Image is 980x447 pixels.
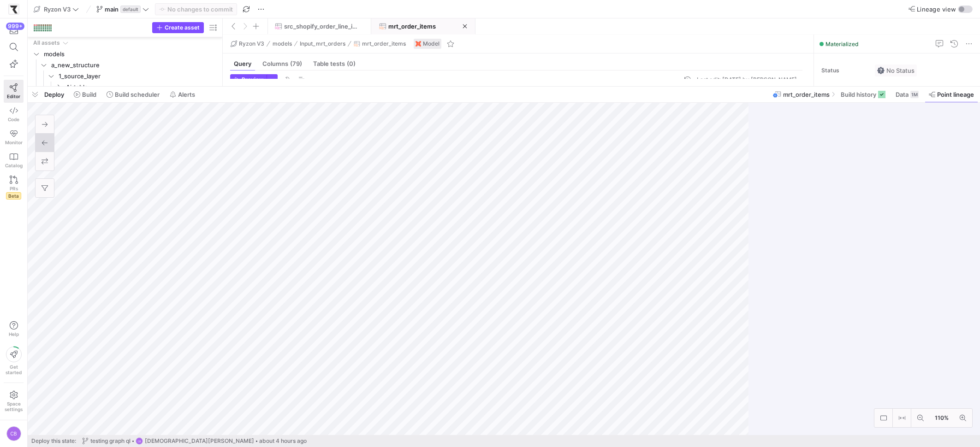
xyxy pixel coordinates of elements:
[31,71,219,82] div: Press SPACE to select this row.
[44,6,71,13] span: Ryzon V3
[165,24,200,31] span: Create asset
[267,18,371,34] button: src_shopify_order_line_items
[66,82,217,93] span: Airtable
[6,23,24,30] div: 999+
[877,67,915,74] span: No Status
[4,22,24,39] button: 999+
[371,18,475,34] button: mrt_order_items
[300,41,345,47] span: Input_mrt_orders
[821,67,867,74] span: Status
[347,61,356,67] span: (0)
[152,22,204,33] button: Create asset
[5,140,23,145] span: Monitor
[230,74,267,85] button: Preview
[273,41,292,47] span: models
[826,41,859,47] span: Materialized
[933,413,950,423] span: 110%
[9,5,18,14] img: https://storage.googleapis.com/y42-prod-data-exchange/images/sBsRsYb6BHzNxH9w4w8ylRuridc3cmH4JEFn...
[891,87,923,102] button: Data1M
[270,38,294,49] button: models
[6,192,21,200] span: Beta
[4,343,24,379] button: Getstarted
[102,87,164,102] button: Build scheduler
[80,435,309,447] button: testing graph qlCB[DEMOGRAPHIC_DATA][PERSON_NAME]about 4 hours ago
[783,91,830,98] span: mrt_order_items
[51,60,217,71] span: a_new_structure
[82,91,96,98] span: Build
[4,126,24,149] a: Monitor
[6,426,21,441] div: CB
[313,61,356,67] span: Table tests
[239,41,264,47] span: Ryzon V3
[697,76,797,83] div: Last edit: [DATE] by [PERSON_NAME]
[105,6,119,13] span: main
[297,38,348,49] button: Input_mrt_orders
[5,401,23,412] span: Space settings
[362,41,406,47] span: mrt_order_items
[423,41,440,47] span: Model
[875,65,917,76] button: No statusNo Status
[115,91,160,98] span: Build scheduler
[242,76,263,83] span: Preview
[8,331,19,337] span: Help
[290,61,302,67] span: (79)
[31,59,219,71] div: Press SPACE to select this row.
[259,438,307,444] span: about 4 hours ago
[136,437,143,445] div: CB
[351,38,408,49] button: mrt_order_items
[44,91,64,98] span: Deploy
[31,48,219,59] div: Press SPACE to select this row.
[4,172,24,203] a: PRsBeta
[896,91,909,98] span: Data
[31,37,219,48] div: Press SPACE to select this row.
[31,3,81,15] button: Ryzon V3
[90,438,131,444] span: testing graph ql
[262,61,302,67] span: Columns
[145,438,254,444] span: [DEMOGRAPHIC_DATA][PERSON_NAME]
[917,6,956,13] span: Lineage view
[59,71,217,82] span: 1_source_layer
[178,91,195,98] span: Alerts
[937,91,974,98] span: Point lineage
[8,117,19,122] span: Code
[120,6,141,13] span: default
[930,409,954,427] button: 110%
[837,87,890,102] button: Build history
[31,438,76,444] span: Deploy this state:
[4,80,24,103] a: Editor
[10,186,18,191] span: PRs
[4,424,24,443] button: CB
[234,61,251,67] span: Query
[284,23,358,30] span: src_shopify_order_line_items
[4,103,24,126] a: Code
[33,40,60,46] div: All assets
[7,94,20,99] span: Editor
[910,91,919,98] div: 1M
[228,38,267,49] button: Ryzon V3
[4,149,24,172] a: Catalog
[4,317,24,341] button: Help
[6,364,22,375] span: Get started
[4,387,24,416] a: Spacesettings
[877,67,885,74] img: No status
[94,3,151,15] button: maindefault
[388,23,436,30] span: mrt_order_items
[166,87,199,102] button: Alerts
[4,1,24,17] a: https://storage.googleapis.com/y42-prod-data-exchange/images/sBsRsYb6BHzNxH9w4w8ylRuridc3cmH4JEFn...
[841,91,876,98] span: Build history
[70,87,101,102] button: Build
[925,87,978,102] button: Point lineage
[44,49,217,59] span: models
[31,82,219,93] div: Press SPACE to select this row.
[5,163,23,168] span: Catalog
[416,41,421,47] img: undefined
